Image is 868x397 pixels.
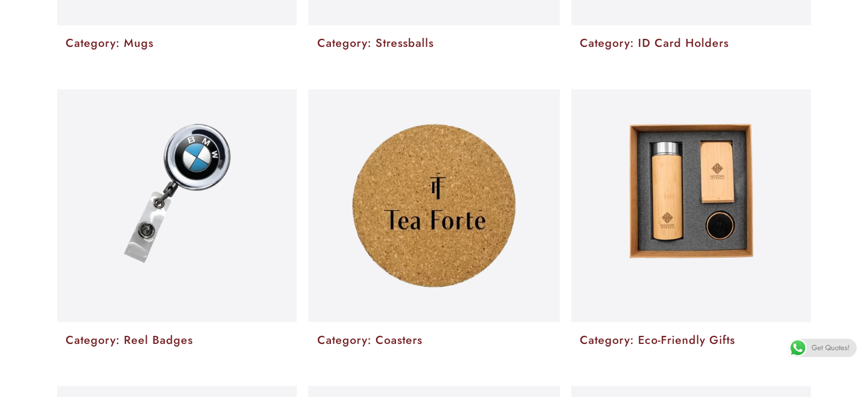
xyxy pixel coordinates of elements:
p: Category: Stressballs [317,34,551,53]
a: Category: Mugs [66,35,154,51]
p: Category: Eco-Friendly Gifts [580,330,802,350]
span: Get Quotes! [812,339,850,357]
a: Category: Coasters [317,331,422,348]
a: Category: ID Card Holders [580,35,729,51]
a: Category: Reel Badges [66,331,193,348]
